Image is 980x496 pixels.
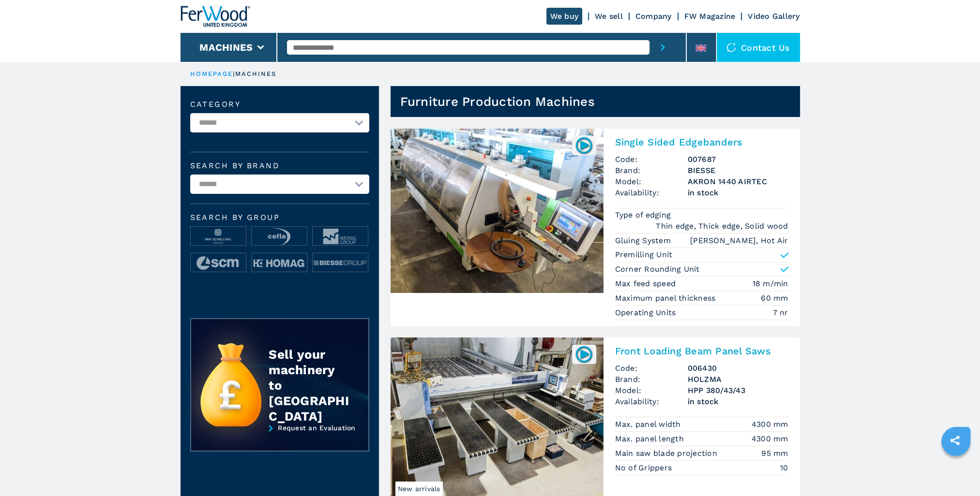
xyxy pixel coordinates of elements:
iframe: Chat [939,452,973,489]
div: Contact us [717,33,800,62]
p: Operating Units [615,307,678,318]
a: Single Sided Edgebanders BIESSE AKRON 1440 AIRTEC007687Single Sided EdgebandersCode:007687Brand:B... [391,129,800,326]
p: Maximum panel thickness [615,293,718,304]
img: image [252,227,307,246]
p: Corner Rounding Unit [615,264,700,275]
img: Single Sided Edgebanders BIESSE AKRON 1440 AIRTEC [391,129,603,293]
h3: 006430 [688,363,788,374]
p: Main saw blade projection [615,448,720,459]
p: Max. panel length [615,434,687,444]
span: Brand: [615,374,688,385]
a: We buy [546,8,583,25]
h3: BIESSE [688,165,788,176]
img: Ferwood [181,6,250,27]
a: Company [635,12,672,21]
span: | [233,70,235,77]
em: 60 mm [761,292,788,304]
label: Category [190,101,369,108]
span: Model: [615,176,688,187]
a: Video Gallery [748,12,799,21]
em: 10 [780,462,788,473]
span: in stock [688,187,788,198]
button: Machines [199,42,253,53]
p: machines [235,70,277,78]
span: Availability: [615,396,688,407]
img: image [191,227,246,246]
a: FW Magazine [684,12,736,21]
p: Gluing System [615,235,674,246]
p: Premilling Unit [615,249,673,260]
span: New arrivals [395,481,443,496]
img: image [252,253,307,273]
em: 4300 mm [752,433,788,444]
a: sharethis [943,428,967,452]
h3: AKRON 1440 AIRTEC [688,176,788,187]
button: submit-button [649,33,676,62]
span: Model: [615,385,688,396]
p: Max feed speed [615,278,678,289]
div: Sell your machinery to [GEOGRAPHIC_DATA] [269,347,349,424]
h2: Front Loading Beam Panel Saws [615,345,788,357]
span: Code: [615,363,688,374]
span: Code: [615,154,688,165]
p: Max. panel width [615,419,683,430]
em: 18 m/min [753,278,788,289]
img: image [313,227,368,246]
h3: HPP 380/43/43 [688,385,788,396]
em: 7 nr [773,307,788,318]
img: 007687 [574,136,593,155]
img: 006430 [574,345,593,364]
em: Thin edge, Thick edge, Solid wood [656,220,788,232]
img: Contact us [726,43,736,52]
label: Search by brand [190,162,369,170]
span: Brand: [615,165,688,176]
h1: Furniture Production Machines [400,94,595,109]
em: 4300 mm [752,419,788,430]
h2: Single Sided Edgebanders [615,136,788,148]
a: Request an Evaluation [190,424,369,459]
a: HOMEPAGE [190,70,233,77]
span: Search by group [190,214,369,221]
img: image [313,253,368,273]
p: Type of edging [615,210,674,220]
h3: HOLZMA [688,374,788,385]
a: We sell [595,12,623,21]
img: image [191,253,246,273]
em: [PERSON_NAME], Hot Air [690,235,788,246]
h3: 007687 [688,154,788,165]
span: in stock [688,396,788,407]
em: 95 mm [761,448,788,459]
p: No of Grippers [615,463,675,473]
span: Availability: [615,187,688,198]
